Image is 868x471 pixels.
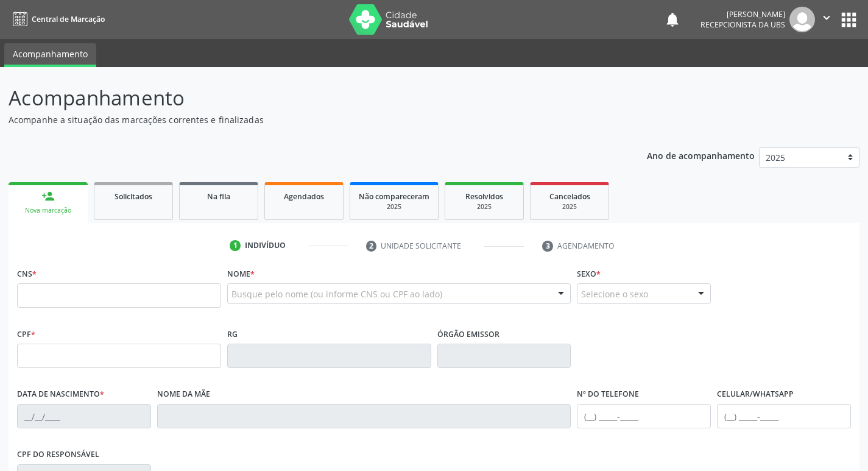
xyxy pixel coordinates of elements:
[17,325,35,344] label: CPF
[9,9,105,29] a: Central de Marcação
[231,288,442,300] span: Busque pelo nome (ou informe CNS ou CPF ao lado)
[549,191,590,202] span: Cancelados
[359,202,429,211] div: 2025
[245,240,286,251] div: Indivíduo
[17,404,151,428] input: __/__/____
[647,147,755,163] p: Ano de acompanhamento
[664,11,681,28] button: notifications
[157,385,210,404] label: Nome da mãe
[32,14,105,24] span: Central de Marcação
[9,113,604,126] p: Acompanhe a situação das marcações correntes e finalizadas
[17,264,37,283] label: CNS
[454,202,515,211] div: 2025
[437,325,499,344] label: Órgão emissor
[17,445,99,464] label: CPF do responsável
[717,385,794,404] label: Celular/WhatsApp
[838,9,859,30] button: apps
[577,264,601,283] label: Sexo
[820,11,833,24] i: 
[207,191,230,202] span: Na fila
[577,385,639,404] label: Nº do Telefone
[539,202,600,211] div: 2025
[700,9,785,19] div: [PERSON_NAME]
[359,191,429,202] span: Não compareceram
[789,7,815,32] img: img
[815,7,838,32] button: 
[700,19,785,30] span: Recepcionista da UBS
[717,404,851,428] input: (__) _____-_____
[581,288,648,300] span: Selecione o sexo
[230,240,241,251] div: 1
[577,404,711,428] input: (__) _____-_____
[17,385,104,404] label: Data de nascimento
[465,191,503,202] span: Resolvidos
[41,189,55,203] div: person_add
[115,191,152,202] span: Solicitados
[17,206,79,215] div: Nova marcação
[4,43,96,67] a: Acompanhamento
[9,83,604,113] p: Acompanhamento
[227,264,255,283] label: Nome
[284,191,324,202] span: Agendados
[227,325,238,344] label: RG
